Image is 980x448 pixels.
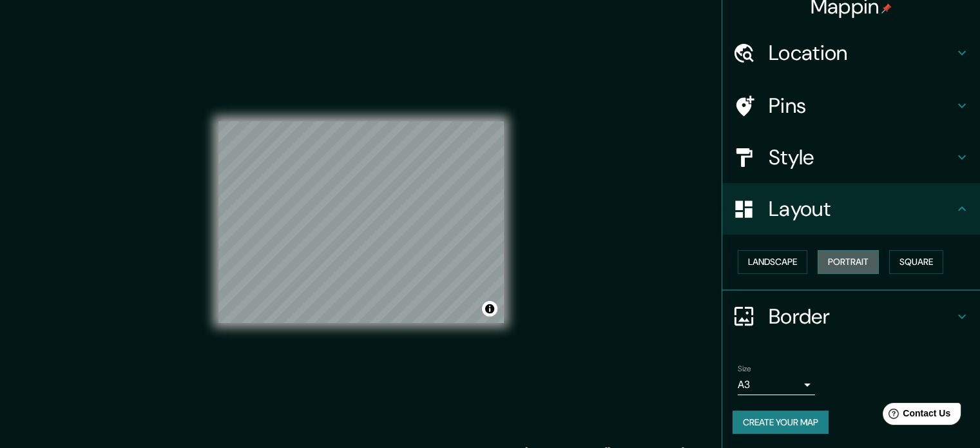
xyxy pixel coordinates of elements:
[889,250,943,274] button: Square
[482,301,497,317] button: Toggle attribution
[722,80,980,131] div: Pins
[769,196,954,222] h4: Layout
[769,144,954,170] h4: Style
[722,27,980,79] div: Location
[865,398,966,434] iframe: Help widget launcher
[722,131,980,183] div: Style
[769,304,954,329] h4: Border
[722,291,980,342] div: Border
[738,250,807,274] button: Landscape
[738,375,815,395] div: A3
[769,93,954,119] h4: Pins
[818,250,879,274] button: Portrait
[722,183,980,235] div: Layout
[881,3,892,14] img: pin-icon.png
[738,363,751,374] label: Size
[769,40,954,66] h4: Location
[733,411,829,434] button: Create your map
[218,121,504,323] canvas: Map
